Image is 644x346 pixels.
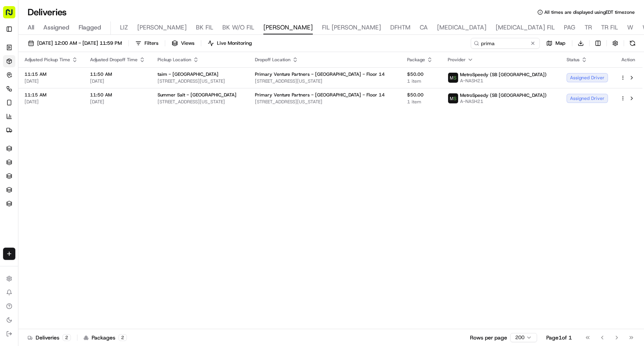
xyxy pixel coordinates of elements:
[460,98,547,104] span: A-NASH21
[181,40,194,47] span: Views
[158,99,243,105] span: [STREET_ADDRESS][US_STATE]
[28,6,67,18] h1: Deliveries
[25,78,78,84] span: [DATE]
[118,334,127,341] div: 2
[196,23,213,32] span: BK FIL
[407,92,435,98] span: $50.00
[15,119,21,125] img: 1736555255976-a54dd68f-1ca7-489b-9aae-adbdc363a1c4
[8,73,21,87] img: 1736555255976-a54dd68f-1ca7-489b-9aae-adbdc363a1c4
[119,98,140,107] button: See all
[65,119,67,125] span: •
[255,92,385,98] span: Primary Venture Partners - [GEOGRAPHIC_DATA] - Floor 14
[90,71,145,77] span: 11:50 AM
[16,73,30,87] img: 1724597045416-56b7ee45-8013-43a0-a6f9-03cb97ddad50
[76,169,93,175] span: Pylon
[34,73,126,81] div: Start new chat
[158,57,191,63] span: Pickup Location
[25,57,70,63] span: Adjusted Pickup Time
[255,78,395,84] span: [STREET_ADDRESS][US_STATE]
[158,78,243,84] span: [STREET_ADDRESS][US_STATE]
[255,99,395,105] span: [STREET_ADDRESS][US_STATE]
[120,23,128,32] span: LIZ
[407,99,435,105] span: 1 item
[69,119,85,125] span: [DATE]
[132,38,162,49] button: Filters
[5,147,62,161] a: 📗Knowledge Base
[15,150,59,158] span: Knowledge Base
[79,23,101,32] span: Flagged
[25,38,125,49] button: [DATE] 12:00 AM - [DATE] 11:59 PM
[62,334,71,341] div: 2
[255,71,385,77] span: Primary Venture Partners - [GEOGRAPHIC_DATA] - Floor 14
[90,78,145,84] span: [DATE]
[390,23,411,32] span: DFHTM
[20,49,138,57] input: Got a question? Start typing here...
[204,38,255,49] button: Live Monitoring
[471,38,540,49] input: Type to search
[407,78,435,84] span: 1 item
[407,57,425,63] span: Package
[217,40,252,47] span: Live Monitoring
[585,23,592,32] span: TR
[43,23,69,32] span: Assigned
[627,38,638,49] button: Refresh
[8,100,51,106] div: Past conversations
[407,71,435,77] span: $50.00
[448,93,458,103] img: metro_speed_logo.png
[25,92,78,98] span: 11:15 AM
[255,57,291,63] span: Dropoff Location
[90,99,145,105] span: [DATE]
[322,23,381,32] span: FIL [PERSON_NAME]
[24,119,63,125] span: Klarizel Pensader
[437,23,486,32] span: [MEDICAL_DATA]
[620,57,636,63] div: Action
[158,92,237,98] span: Summer Salt - [GEOGRAPHIC_DATA]
[222,23,254,32] span: BK W/O FIL
[567,57,580,63] span: Status
[448,57,466,63] span: Provider
[564,23,575,32] span: PAG
[544,9,635,15] span: All times are displayed using EDT timezone
[460,92,547,98] span: MetroSpeedy (SB [GEOGRAPHIC_DATA])
[158,71,219,77] span: taim - [GEOGRAPHIC_DATA]
[65,151,71,157] div: 💻
[470,334,507,341] p: Rows per page
[448,73,458,83] img: metro_speed_logo.png
[8,8,23,23] img: Nash
[555,40,565,47] span: Map
[90,57,138,63] span: Adjusted Dropoff Time
[62,147,126,161] a: 💻API Documentation
[37,40,122,47] span: [DATE] 12:00 AM - [DATE] 11:59 PM
[601,23,618,32] span: TR FIL
[496,23,555,32] span: [MEDICAL_DATA] FIL
[54,169,93,175] a: Powered byPylon
[460,78,547,84] span: A-NASH21
[90,92,145,98] span: 11:50 AM
[263,23,313,32] span: [PERSON_NAME]
[28,23,34,32] span: All
[168,38,198,49] button: Views
[145,40,158,47] span: Filters
[543,38,569,49] button: Map
[130,75,140,85] button: Start new chat
[627,23,633,32] span: W
[25,99,78,105] span: [DATE]
[25,71,78,77] span: 11:15 AM
[546,334,572,341] div: Page 1 of 1
[72,150,123,158] span: API Documentation
[84,334,127,341] div: Packages
[8,151,14,157] div: 📗
[420,23,428,32] span: CA
[8,111,20,124] img: Klarizel Pensader
[8,31,140,43] p: Welcome 👋
[460,72,547,78] span: MetroSpeedy (SB [GEOGRAPHIC_DATA])
[137,23,187,32] span: [PERSON_NAME]
[28,334,71,341] div: Deliveries
[34,81,105,87] div: We're available if you need us!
